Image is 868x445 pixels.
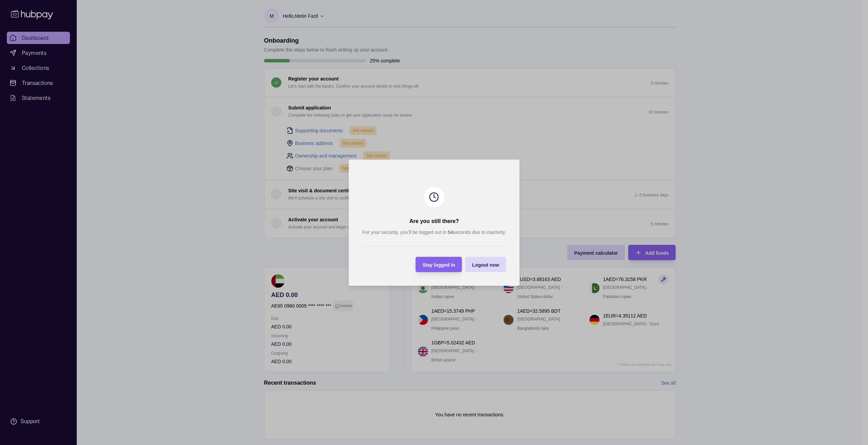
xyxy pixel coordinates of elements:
[472,262,499,267] span: Logout now
[465,257,506,272] button: Logout now
[422,262,455,267] span: Stay logged in
[362,228,506,236] p: For your security, you’ll be logged out in seconds due to inactivity.
[409,218,459,225] h2: Are you still there?
[447,229,453,235] strong: 54
[415,257,462,272] button: Stay logged in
